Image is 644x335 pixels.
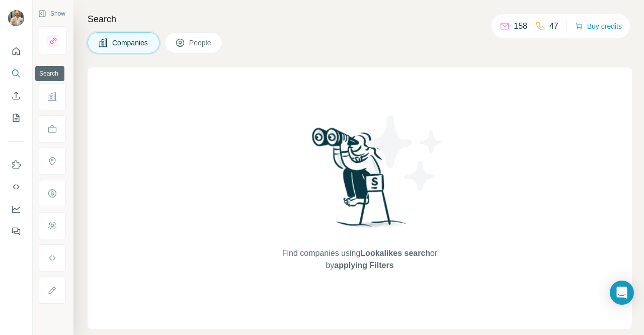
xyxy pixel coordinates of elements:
button: Dashboard [8,200,24,218]
h4: Search [88,12,632,26]
button: Buy credits [575,19,622,33]
img: Avatar [8,10,24,26]
button: Show [31,6,72,21]
p: 47 [549,20,558,32]
button: Feedback [8,222,24,240]
span: applying Filters [334,261,393,270]
img: Surfe Illustration - Stars [360,108,450,198]
span: Lookalikes search [360,249,430,257]
img: Surfe Illustration - Woman searching with binoculars [307,125,412,237]
span: People [189,38,212,48]
button: My lists [8,109,24,127]
p: 158 [514,20,527,32]
button: Use Surfe API [8,178,24,196]
button: Use Surfe on LinkedIn [8,156,24,174]
span: Companies [112,38,149,48]
button: Enrich CSV [8,87,24,105]
span: Find companies using or by [279,247,440,272]
button: Quick start [8,42,24,60]
div: Open Intercom Messenger [610,281,634,305]
button: Search [8,64,24,83]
